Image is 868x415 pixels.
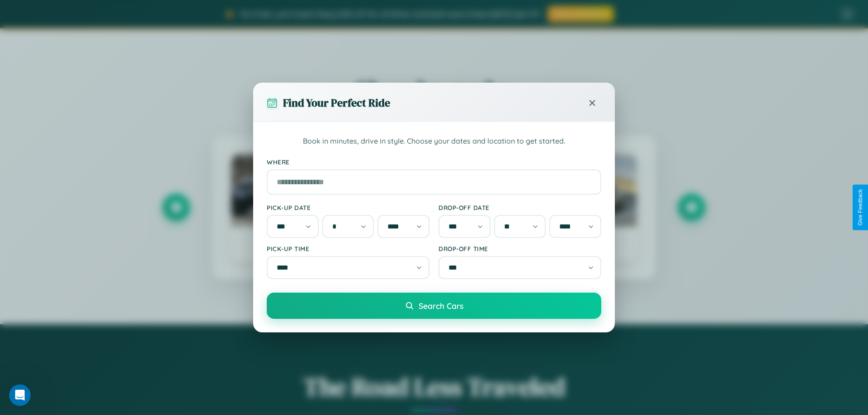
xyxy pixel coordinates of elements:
label: Pick-up Date [267,204,429,211]
label: Drop-off Time [439,245,601,252]
label: Pick-up Time [267,245,429,252]
h3: Find Your Perfect Ride [283,95,390,110]
label: Drop-off Date [439,204,601,211]
label: Where [267,158,601,166]
p: Book in minutes, drive in style. Choose your dates and location to get started. [267,135,601,147]
button: Search Cars [267,293,601,319]
span: Search Cars [419,301,463,311]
